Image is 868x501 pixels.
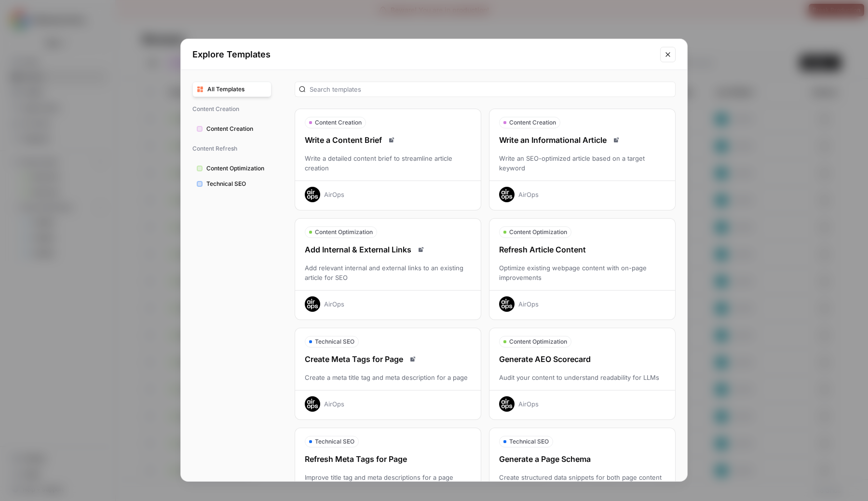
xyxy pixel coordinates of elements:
[610,134,622,146] a: Read docs
[315,228,373,237] span: Content Optimization
[315,337,354,346] span: Technical SEO
[509,337,567,346] span: Content Optimization
[295,353,481,365] div: Create Meta Tags for Page
[295,109,481,210] button: Content CreationWrite a Content BriefRead docsWrite a detailed content brief to streamline articl...
[489,263,675,282] div: Optimize existing webpage content with on-page improvements
[489,244,675,255] div: Refresh Article Content
[192,140,271,157] span: Content Refresh
[489,353,675,365] div: Generate AEO Scorecard
[295,328,481,420] button: Technical SEOCreate Meta Tags for PageRead docsCreate a meta title tag and meta description for a...
[315,118,362,127] span: Content Creation
[206,164,267,173] span: Content Optimization
[206,125,267,133] span: Content Creation
[295,218,481,320] button: Content OptimizationAdd Internal & External LinksRead docsAdd relevant internal and external link...
[489,153,675,173] div: Write an SEO-optimized article based on a target keyword
[509,437,549,446] span: Technical SEO
[315,437,354,446] span: Technical SEO
[192,48,654,61] h2: Explore Templates
[206,180,267,188] span: Technical SEO
[192,176,271,192] button: Technical SEO
[192,101,271,117] span: Content Creation
[489,473,675,492] div: Create structured data snippets for both page content and images
[295,373,481,382] div: Create a meta title tag and meta description for a page
[386,134,397,146] a: Read docs
[207,85,267,94] span: All Templates
[192,82,271,97] button: All Templates
[489,373,675,382] div: Audit your content to understand readability for LLMs
[489,218,676,320] button: Content OptimizationRefresh Article ContentOptimize existing webpage content with on-page improve...
[660,47,676,62] button: Close modal
[295,244,481,255] div: Add Internal & External Links
[295,263,481,282] div: Add relevant internal and external links to an existing article for SEO
[489,134,675,146] div: Write an Informational Article
[295,473,481,492] div: Improve title tag and meta descriptions for a page
[295,453,481,465] div: Refresh Meta Tags for Page
[407,353,419,365] a: Read docs
[324,399,344,409] div: AirOps
[518,190,539,199] div: AirOps
[489,328,676,420] button: Content OptimizationGenerate AEO ScorecardAudit your content to understand readability for LLMsAi...
[518,299,539,309] div: AirOps
[295,153,481,173] div: Write a detailed content brief to streamline article creation
[310,84,671,94] input: Search templates
[324,299,344,309] div: AirOps
[324,190,344,199] div: AirOps
[192,121,271,137] button: Content Creation
[509,228,567,237] span: Content Optimization
[415,244,427,255] a: Read docs
[509,118,556,127] span: Content Creation
[295,134,481,146] div: Write a Content Brief
[489,109,676,210] button: Content CreationWrite an Informational ArticleRead docsWrite an SEO-optimized article based on a ...
[192,161,271,176] button: Content Optimization
[518,399,539,409] div: AirOps
[489,453,675,465] div: Generate a Page Schema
